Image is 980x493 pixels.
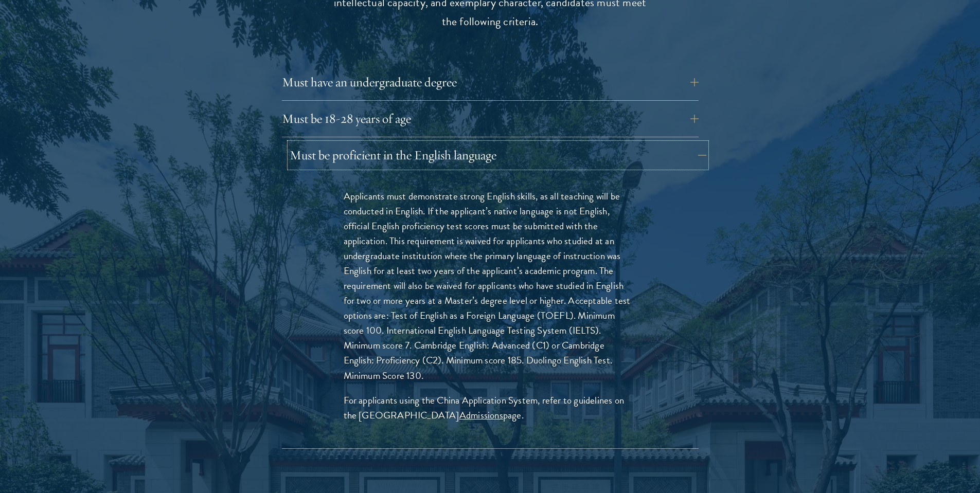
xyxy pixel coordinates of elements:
[282,106,699,131] button: Must be 18-28 years of age
[290,143,706,168] button: Must be proficient in the English language
[344,393,637,423] p: For applicants using the China Application System, refer to guidelines on the [GEOGRAPHIC_DATA] p...
[282,70,699,95] button: Must have an undergraduate degree
[459,408,503,423] a: Admissions
[344,189,637,383] p: Applicants must demonstrate strong English skills, as all teaching will be conducted in English. ...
